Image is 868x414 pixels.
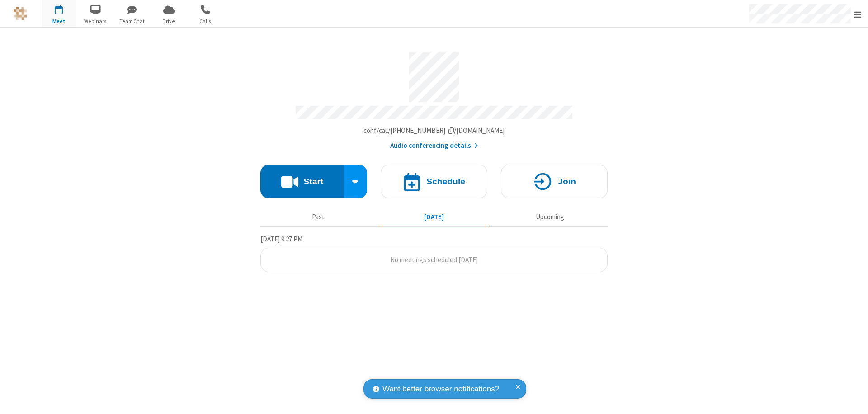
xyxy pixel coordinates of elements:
[260,234,608,273] section: Today's Meetings
[558,177,576,186] h4: Join
[380,208,489,226] button: [DATE]
[381,165,487,198] button: Schedule
[260,235,302,243] span: [DATE] 9:27 PM
[390,255,478,264] span: No meetings scheduled [DATE]
[79,17,113,25] span: Webinars
[390,141,478,151] button: Audio conferencing details
[260,165,344,198] button: Start
[42,17,76,25] span: Meet
[189,17,222,25] span: Calls
[495,208,604,226] button: Upcoming
[303,177,323,186] h4: Start
[264,208,373,226] button: Past
[14,7,27,20] img: QA Selenium DO NOT DELETE OR CHANGE
[426,177,465,186] h4: Schedule
[363,126,505,135] span: Copy my meeting room link
[260,45,608,151] section: Account details
[363,126,505,136] button: Copy my meeting room linkCopy my meeting room link
[344,165,368,198] div: Start conference options
[115,17,149,25] span: Team Chat
[501,165,608,198] button: Join
[382,383,499,395] span: Want better browser notifications?
[152,17,186,25] span: Drive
